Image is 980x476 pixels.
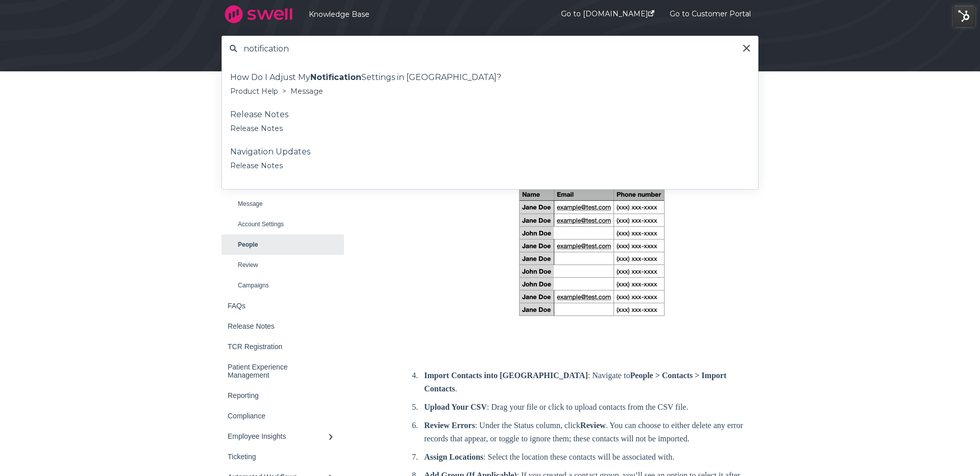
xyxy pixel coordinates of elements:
p: : Ensure your file includes columns for , , and in that exact order, with no extra columns. [424,144,758,364]
img: HubSpot Tools Menu Toggle [953,5,975,27]
a: People [222,234,344,255]
a: TCR Registration [222,336,344,357]
div: Release Notes [228,322,328,330]
img: Screen Shot 2022-10-27 at 8.59.18 AM [510,171,673,324]
span: Notification [310,72,361,82]
a: Knowledge Base [309,10,530,19]
strong: Review Errors [424,421,475,430]
input: Search for answers [237,38,743,60]
div: How Do I Adjust My Settings in [GEOGRAPHIC_DATA]? [230,70,750,85]
div: Release Notes [230,160,750,172]
a: Message [222,194,344,214]
a: Review [222,255,344,275]
strong: Review [580,421,606,430]
div: Compliance [228,412,328,420]
div: Reporting [228,391,328,400]
strong: Upload Your CSV [424,403,487,411]
a: How Do I Adjust MyNotificationSettings in [GEOGRAPHIC_DATA]?Product Help > Message [222,65,758,102]
p: : Under the Status column, click . You can choose to either delete any error records that appear,... [424,419,758,445]
a: Employee Insights [222,426,344,446]
div: Release Notes [230,107,750,122]
div: Product Help > Message [230,85,750,97]
strong: Assign Locations [424,453,483,461]
a: Patient Experience Management [222,357,344,385]
a: Reporting [222,385,344,406]
div: Release Notes [230,122,750,135]
a: Release Notes [222,316,344,336]
div: Employee Insights [228,432,328,440]
div: Navigation Updates [230,144,750,160]
a: Compliance [222,406,344,426]
div: Ticketing [228,453,328,461]
p: : Drag your file or click to upload contacts from the CSV file. [424,401,758,414]
div: Patient Experience Management [228,363,328,379]
a: Release NotesRelease Notes [222,102,758,139]
a: Ticketing [222,446,344,467]
p: : Navigate to . [424,369,758,395]
a: Account Settings [222,214,344,234]
a: Navigation UpdatesRelease Notes [222,139,758,176]
a: Campaigns [222,275,344,296]
a: FAQs [222,296,344,316]
div: TCR Registration [228,342,328,351]
img: company logo [222,2,296,27]
div: FAQs [228,302,328,310]
strong: Import Contacts into [GEOGRAPHIC_DATA] [424,371,588,380]
li: : Select the location these contacts will be associated with. [420,451,758,464]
